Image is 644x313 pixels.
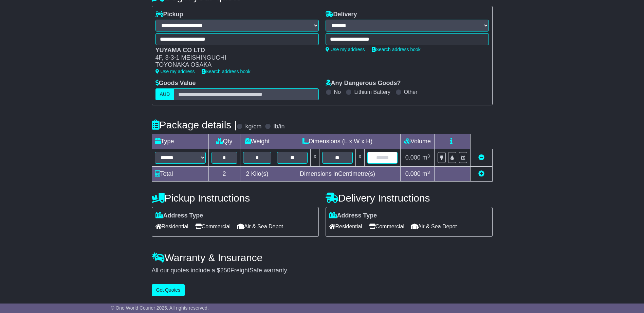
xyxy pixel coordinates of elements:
div: YUYAMA CO LTD [155,47,312,54]
label: kg/cm [245,123,261,130]
label: Any Dangerous Goods? [326,80,401,87]
a: Use my address [155,69,195,74]
span: Commercial [369,221,404,232]
td: Qty [208,134,240,149]
a: Use my address [326,47,365,52]
label: Goods Value [155,80,196,87]
label: Pickup [155,11,183,18]
span: Commercial [195,221,231,232]
span: m [422,154,430,161]
td: Kilo(s) [240,167,274,182]
div: TOYONAKA OSAKA [155,61,312,69]
a: Search address book [202,69,251,74]
a: Add new item [478,170,484,177]
span: 0.000 [405,154,421,161]
td: Volume [401,134,435,149]
span: Air & Sea Depot [237,221,283,232]
div: All our quotes include a $ FreightSafe warranty. [152,267,493,274]
td: Weight [240,134,274,149]
td: Dimensions (L x W x H) [274,134,401,149]
span: Residential [329,221,362,232]
span: 2 [246,170,249,177]
h4: Delivery Instructions [326,192,493,204]
button: Get Quotes [152,284,185,296]
span: 250 [220,267,231,274]
label: Address Type [329,212,377,220]
td: Dimensions in Centimetre(s) [274,167,401,182]
span: Residential [155,221,188,232]
div: 4F, 3-3-1 MEISHINGUCHI [155,54,312,62]
td: x [311,149,319,167]
sup: 3 [427,153,430,159]
span: Air & Sea Depot [411,221,457,232]
label: Address Type [155,212,203,220]
td: Type [152,134,208,149]
label: Other [404,89,418,95]
td: x [355,149,364,167]
td: Total [152,167,208,182]
label: No [334,89,341,95]
span: m [422,170,430,177]
label: Delivery [326,11,357,18]
sup: 3 [427,170,430,175]
a: Remove this item [478,154,484,161]
a: Search address book [372,47,421,52]
span: © One World Courier 2025. All rights reserved. [111,305,209,311]
label: lb/in [273,123,284,130]
h4: Pickup Instructions [152,192,319,204]
h4: Package details | [152,119,237,130]
td: 2 [208,167,240,182]
label: AUD [155,88,174,100]
h4: Warranty & Insurance [152,252,493,263]
span: 0.000 [405,170,421,177]
label: Lithium Battery [354,89,390,95]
